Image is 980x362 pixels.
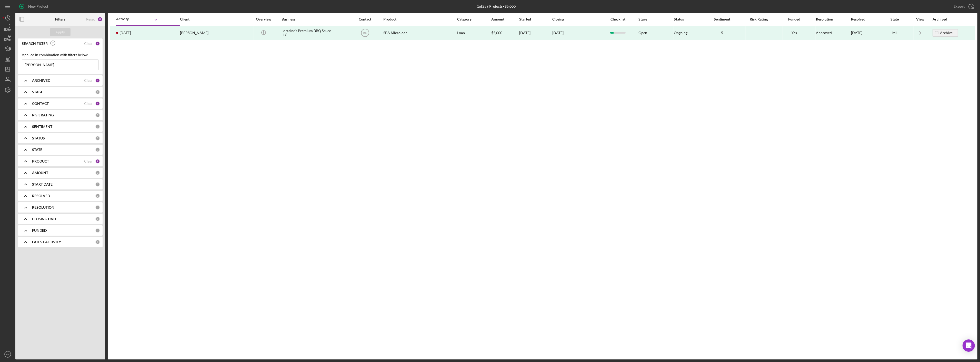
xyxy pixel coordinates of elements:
div: Contact [356,17,375,21]
div: Product [383,17,435,21]
div: Category [457,17,481,21]
div: Resolved [851,17,874,21]
div: Status [674,17,698,21]
div: Approved [816,31,832,35]
div: 0 [95,182,100,187]
b: CONTACT [32,102,49,106]
div: Stage [638,17,663,21]
button: Export [948,1,977,12]
b: AMOUNT [32,171,48,175]
div: Yes [783,31,806,35]
time: 2025-05-12 22:35 [119,31,131,35]
div: Loan [457,26,481,40]
div: 0 [95,90,100,94]
div: 0 [95,194,100,198]
div: 1 of 259 Projects • $5,000 [477,4,516,8]
div: Open [638,26,663,40]
b: STATE [32,148,42,152]
div: $5,000 [492,26,511,40]
div: [DATE] [851,26,874,40]
div: State [884,17,905,21]
div: [DATE] [552,31,564,35]
div: 5 [709,31,735,35]
div: Archive [940,29,953,37]
b: RESOLUTION [32,205,54,209]
div: 0 [95,113,100,117]
div: Started [519,17,542,21]
div: 0 [95,170,100,175]
b: CLOSING DATE [32,217,57,221]
div: Amount [492,17,511,21]
b: PRODUCT [32,159,49,163]
text: BT [6,353,9,356]
div: 17 [97,17,103,22]
div: View [914,17,927,21]
div: 2 [95,78,100,83]
div: Clear [84,78,93,83]
div: 1 [95,41,100,46]
div: Overview [254,17,273,21]
div: 7 [95,159,100,164]
button: Apply [50,28,71,36]
div: Client [180,17,231,21]
div: 0 [95,124,100,129]
b: STAGE [32,90,43,94]
b: ARCHIVED [32,78,50,83]
div: 0 [95,205,100,210]
div: [DATE] [519,26,542,40]
div: MI [884,31,905,35]
div: Clear [84,159,93,163]
div: 7 [95,101,100,106]
div: Open Intercom Messenger [963,339,975,352]
div: 0 [95,240,100,244]
div: Applied in combination with filters below [22,53,99,57]
button: New Project [15,1,53,12]
b: STATUS [32,136,45,140]
div: Clear [84,102,93,106]
b: RESOLVED [32,194,50,198]
div: Reset [86,17,95,21]
div: Activity [116,17,139,21]
div: Business [282,17,333,21]
div: SBA Microloan [383,26,435,40]
div: Ongoing [674,31,687,35]
div: 0 [95,147,100,152]
div: Resolution [816,17,841,21]
b: SEARCH FILTER [22,42,48,46]
div: Sentiment [709,17,735,21]
div: Risk Rating [746,17,772,21]
div: New Project [28,1,48,12]
b: Filters [55,17,65,21]
text: BD [363,31,367,35]
b: SENTIMENT [32,125,52,129]
div: Funded [783,17,806,21]
button: BT [3,349,13,359]
div: Archived [933,17,958,21]
b: LATEST ACTIVITY [32,240,61,244]
div: Apply [56,28,65,36]
div: Clear [84,42,93,46]
b: RISK RATING [32,113,54,117]
div: 0 [95,217,100,221]
b: FUNDED [32,228,47,233]
div: Closing [552,17,591,21]
div: 0 [95,136,100,140]
div: 0 [95,228,100,233]
div: Export [954,1,965,12]
button: Archive [933,29,958,37]
b: START DATE [32,182,53,186]
div: Checklist [607,17,629,21]
div: Lorraine's Premium BBQ Sauce LLC [282,26,333,40]
div: [PERSON_NAME] [180,26,231,40]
